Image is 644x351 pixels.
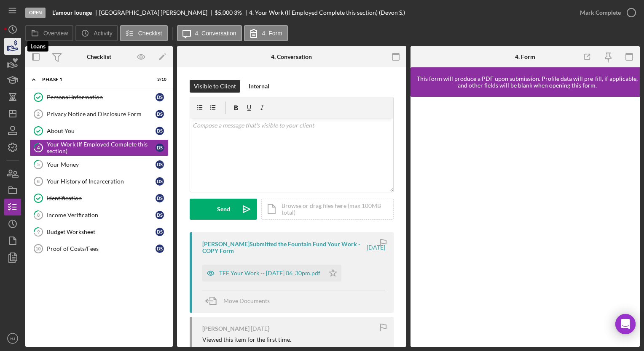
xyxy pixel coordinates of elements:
div: D S [156,194,164,202]
a: 2Privacy Notice and Disclosure FormDS [30,106,169,122]
button: Overview [25,25,73,41]
div: D S [156,127,164,135]
div: D S [156,160,164,169]
div: D S [156,110,164,118]
div: Privacy Notice and Disclosure Form [47,111,156,117]
button: TFF Your Work -- [DATE] 06_30pm.pdf [202,265,341,282]
button: Visible to Client [190,80,240,93]
label: 4. Conversation [195,30,236,37]
div: D S [156,93,164,101]
time: 2025-09-12 22:30 [367,244,385,251]
div: D S [156,228,164,236]
div: [PERSON_NAME] Submitted the Fountain Fund Your Work - COPY Form [202,241,365,254]
div: [GEOGRAPHIC_DATA] [PERSON_NAME] [99,9,215,16]
span: Move Documents [223,297,270,304]
div: Phase 1 [42,77,145,82]
iframe: Lenderfit form [419,105,632,338]
div: About You [47,128,156,134]
span: $5,000 [215,9,233,16]
button: Move Documents [202,290,278,311]
time: 2025-09-10 09:39 [251,325,269,332]
div: Proof of Costs/Fees [47,245,156,252]
div: 4. Conversation [271,53,312,60]
tspan: 5 [37,162,40,167]
div: This form will produce a PDF upon submission. Profile data will pre-fill, if applicable, and othe... [415,75,640,89]
div: Mark Complete [580,4,621,21]
div: Your Money [47,161,156,168]
div: Send [217,199,230,220]
div: D S [156,245,164,253]
tspan: 4 [37,145,40,150]
label: Overview [43,30,68,37]
label: Checklist [138,30,162,37]
button: 4. Form [244,25,288,41]
tspan: 10 [35,246,40,251]
div: Your History of Incarceration [47,178,156,185]
div: 3 % [234,9,242,16]
label: 4. Form [262,30,282,37]
tspan: 2 [37,112,40,117]
div: [PERSON_NAME] [202,325,250,332]
a: Personal InformationDS [30,89,169,106]
div: 3 / 10 [151,77,166,82]
button: Send [190,199,257,220]
text: HJ [10,336,15,341]
a: 9Budget WorksheetDS [30,223,169,240]
a: About YouDS [30,122,169,139]
tspan: 8 [37,212,40,218]
button: Activity [75,25,118,41]
div: Internal [249,80,269,93]
div: 4. Form [515,53,535,60]
div: Income Verification [47,212,156,218]
button: HJ [4,330,21,347]
div: Budget Worksheet [47,229,156,235]
div: TFF Your Work -- [DATE] 06_30pm.pdf [219,270,320,277]
div: Checklist [87,53,111,60]
div: D S [156,144,164,152]
button: Mark Complete [572,4,640,21]
button: Internal [244,80,274,93]
div: Open [25,8,46,18]
a: 5Your MoneyDS [30,156,169,173]
a: 8Income VerificationDS [30,207,169,223]
div: Open Intercom Messenger [615,314,636,334]
div: Your Work (If Employed Complete this section) [47,141,156,154]
tspan: 9 [37,229,40,234]
div: D S [156,177,164,186]
div: Viewed this item for the first time. [202,336,291,343]
b: L’amour lounge [52,9,92,16]
a: 10Proof of Costs/FeesDS [30,240,169,257]
button: 4. Conversation [177,25,242,41]
div: D S [156,211,164,219]
a: IdentificationDS [30,190,169,207]
a: 4Your Work (If Employed Complete this section)DS [30,139,169,156]
div: Visible to Client [194,80,236,93]
label: Activity [94,30,112,37]
tspan: 6 [37,179,40,184]
div: Personal Information [47,94,156,101]
div: Identification [47,195,156,202]
div: 4. Your Work (If Employed Complete this section) (Devon S.) [249,9,405,16]
a: 6Your History of IncarcerationDS [30,173,169,190]
button: Checklist [120,25,168,41]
